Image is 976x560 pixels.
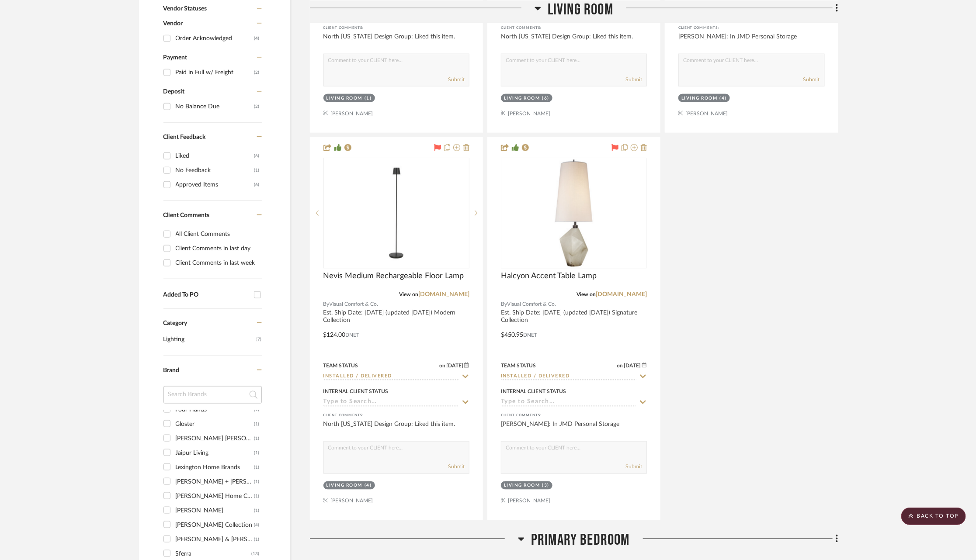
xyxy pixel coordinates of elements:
button: Submit [448,76,465,83]
div: [PERSON_NAME] [176,504,254,518]
span: Visual Comfort & Co. [330,300,379,308]
div: (4) [254,518,260,532]
div: (4) [365,483,372,489]
div: Liked [176,149,254,163]
img: Nevis Medium Rechargeable Floor Lamp [342,159,451,268]
div: (4) [720,95,727,102]
span: By [501,300,507,308]
div: Approved Items [176,178,254,192]
button: Submit [625,463,642,471]
div: (6) [254,149,260,163]
a: [DOMAIN_NAME] [596,291,647,297]
span: on [439,363,445,368]
div: (6) [542,95,549,102]
div: North [US_STATE] Design Group: Liked this item. [323,32,469,50]
div: [PERSON_NAME]: In JMD Personal Storage [678,32,824,50]
span: Brand [163,367,180,373]
div: [PERSON_NAME] + [PERSON_NAME] [176,475,254,489]
div: (1) [365,95,372,102]
div: Living Room [504,95,540,102]
div: [PERSON_NAME]: In JMD Personal Storage [501,420,647,437]
div: Living Room [326,95,363,102]
div: Internal Client Status [501,387,566,395]
div: (3) [542,483,549,489]
div: (1) [254,489,260,503]
div: (1) [254,417,260,431]
div: All Client Comments [176,227,260,241]
div: Living Room [681,95,718,102]
div: (1) [254,163,260,177]
span: Primary Bedroom [531,531,630,550]
div: (1) [254,475,260,489]
span: [DATE] [623,363,642,369]
div: (4) [254,31,260,45]
div: Added To PO [163,291,250,299]
span: View on [577,292,596,297]
button: Submit [448,463,465,471]
input: Type to Search… [501,398,636,407]
div: (2) [254,100,260,114]
span: Vendor [163,21,183,27]
div: [PERSON_NAME] & [PERSON_NAME] [176,532,254,546]
div: Client Comments in last week [176,256,260,270]
button: Submit [625,76,642,83]
input: Type to Search… [323,373,459,381]
div: Team Status [323,362,358,370]
div: [PERSON_NAME] [PERSON_NAME] [176,432,254,446]
div: (1) [254,446,260,460]
div: North [US_STATE] Design Group: Liked this item. [501,32,647,50]
div: Jaipur Living [176,446,254,460]
div: Paid in Full w/ Freight [176,66,254,80]
div: Living Room [326,483,363,489]
div: No Feedback [176,163,254,177]
span: on [617,363,623,368]
div: (1) [254,532,260,546]
div: Order Acknowledged [176,31,254,45]
span: Payment [163,55,188,61]
button: Submit [803,76,820,83]
input: Type to Search… [501,373,636,381]
img: Halcyon Accent Table Lamp [519,159,629,268]
span: Lighting [163,332,254,347]
span: Halcyon Accent Table Lamp [501,271,597,281]
span: Visual Comfort & Co. [507,300,556,308]
input: Type to Search… [323,398,459,407]
div: Gloster [176,417,254,431]
span: (7) [257,332,262,346]
span: Category [163,320,188,327]
a: [DOMAIN_NAME] [418,291,469,297]
scroll-to-top-button: BACK TO TOP [901,508,966,525]
div: [PERSON_NAME] Home Collection [176,489,254,503]
span: Client Comments [163,212,210,218]
div: (2) [254,66,260,80]
div: 0 [501,158,646,268]
div: [PERSON_NAME] Collection [176,518,254,532]
span: Vendor Statuses [163,6,207,12]
div: North [US_STATE] Design Group: Liked this item. [323,420,469,437]
div: Lexington Home Brands [176,460,254,474]
span: Nevis Medium Rechargeable Floor Lamp [323,271,464,281]
span: Deposit [163,89,185,95]
div: (1) [254,432,260,446]
span: [DATE] [445,363,464,369]
div: (1) [254,504,260,518]
span: By [323,300,330,308]
div: Client Comments in last day [176,242,260,256]
div: No Balance Due [176,100,254,114]
span: View on [399,292,418,297]
div: (1) [254,460,260,474]
div: Living Room [504,483,540,489]
div: Internal Client Status [323,387,389,395]
div: (6) [254,178,260,192]
input: Search Brands [163,386,262,404]
div: 0 [324,158,469,268]
span: Client Feedback [163,134,206,140]
div: Team Status [501,362,536,370]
